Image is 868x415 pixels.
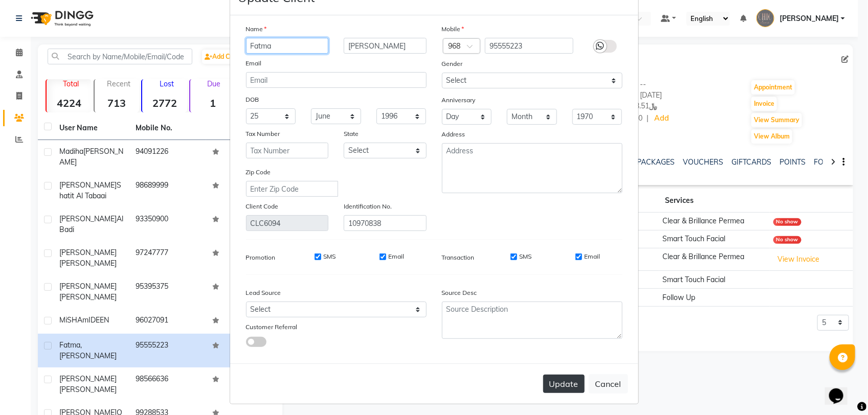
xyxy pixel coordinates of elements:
[388,252,404,261] label: Email
[246,129,280,139] label: Tax Number
[442,253,475,262] label: Transaction
[825,374,858,405] iframe: chat widget
[246,38,329,54] input: First Name
[246,288,281,297] label: Lead Source
[485,38,573,54] input: Mobile
[584,252,600,261] label: Email
[246,253,276,262] label: Promotion
[246,322,298,332] label: Customer Referral
[442,59,463,68] label: Gender
[246,95,259,104] label: DOB
[246,143,329,158] input: Tax Number
[246,168,271,177] label: Zip Code
[344,202,392,211] label: Identification No.
[246,25,267,34] label: Name
[246,59,262,68] label: Email
[442,96,476,105] label: Anniversary
[323,252,336,261] label: SMS
[589,374,628,394] button: Cancel
[543,375,585,393] button: Update
[442,130,465,139] label: Address
[246,72,427,88] input: Email
[246,215,329,231] input: Client Code
[344,129,359,139] label: State
[246,181,338,197] input: Enter Zip Code
[344,38,427,54] input: Last Name
[344,215,427,231] input: Resident No. or Any Id
[246,202,279,211] label: Client Code
[442,25,464,34] label: Mobile
[519,252,531,261] label: SMS
[442,288,477,297] label: Source Desc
